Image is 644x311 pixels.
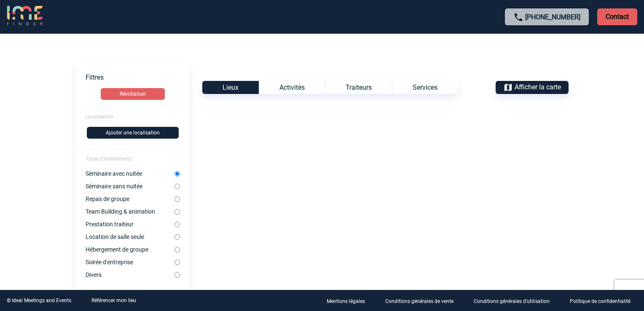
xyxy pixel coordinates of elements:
[325,81,392,94] div: Traiteurs
[86,246,174,253] label: Hébergement de groupe
[86,233,174,240] label: Location de salle seule
[525,13,580,21] a: [PHONE_NUMBER]
[101,88,165,100] button: Réinitialiser
[327,298,365,304] p: Mentions légales
[474,298,550,304] p: Conditions générales d'utilisation
[392,81,458,94] div: Services
[320,297,378,305] a: Mentions légales
[86,221,174,228] label: Prestation traiteur
[86,196,174,202] label: Repas de groupe
[515,83,561,91] span: Afficher la carte
[75,88,190,100] a: Réinitialiser
[87,127,179,139] button: Ajouter une localisation
[597,8,637,25] p: Contact
[86,156,134,162] span: Types d'évènements :
[86,259,174,265] label: Soirée d'entreprise
[570,298,631,304] p: Politique de confidentialité
[86,208,174,215] label: Team Building & animation
[86,170,174,177] label: Séminaire avec nuitée
[259,81,325,94] div: Activités
[385,298,453,304] p: Conditions générales de vente
[86,183,174,190] label: Séminaire sans nuitée
[91,298,136,303] a: Référencer mon lieu
[513,12,523,22] img: call-24-px.png
[86,73,190,81] p: Filtres
[467,297,563,305] a: Conditions générales d'utilisation
[7,298,71,303] div: © Ideal Meetings and Events
[378,297,467,305] a: Conditions générales de vente
[86,114,113,120] span: Localisation
[202,81,259,94] div: Lieux
[86,271,174,278] label: Divers
[563,297,644,305] a: Politique de confidentialité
